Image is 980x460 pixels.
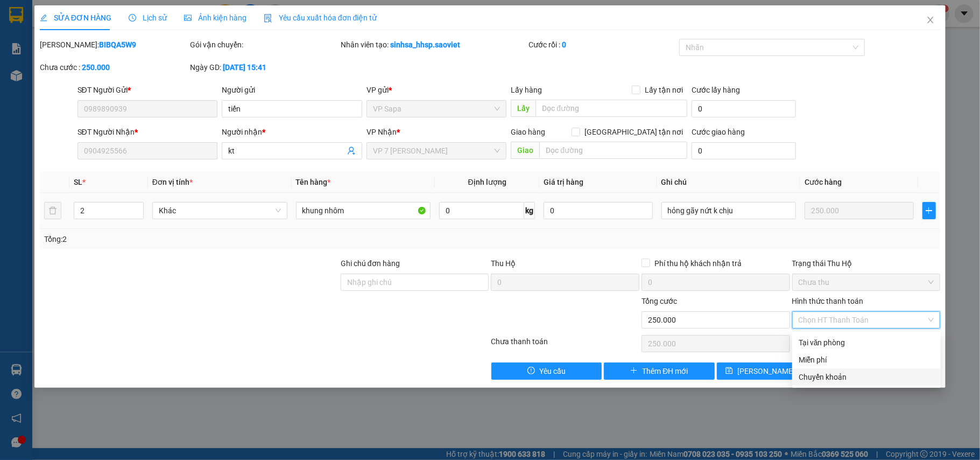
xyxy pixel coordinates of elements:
input: Cước lấy hàng [692,100,795,117]
span: Yêu cầu xuất hóa đơn điện tử [264,13,377,22]
span: Cước hàng [805,178,842,186]
div: SĐT Người Gửi [77,84,218,96]
span: VP Sapa [373,101,500,117]
span: Định lượng [468,178,506,186]
span: Thu Hộ [491,259,516,268]
label: Ghi chú đơn hàng [341,259,400,268]
b: [DATE] 15:41 [223,63,266,72]
input: VD: Bàn, Ghế [296,202,431,219]
div: Cước rồi : [528,39,677,51]
span: Ảnh kiện hàng [184,13,246,22]
div: Miễn phí [799,354,934,366]
span: Lịch sử [129,13,167,22]
div: Chưa cước : [40,61,188,73]
div: [PERSON_NAME]: [40,39,188,51]
b: 250.000 [82,63,110,72]
span: user-add [347,147,356,155]
span: Lấy hàng [511,86,542,94]
span: exclamation-circle [527,367,535,375]
span: Khác [159,203,281,219]
b: 0 [562,40,566,49]
span: Thêm ĐH mới [642,365,688,377]
div: VP gửi [366,84,507,96]
span: VP 7 Phạm Văn Đồng [373,143,500,159]
span: Yêu cầu [539,365,566,377]
div: Trạng thái Thu Hộ [792,257,941,269]
div: Tổng: 2 [44,233,379,245]
span: Lấy tận nơi [640,84,687,96]
input: Ghi Chú [661,202,796,219]
span: picture [184,14,192,22]
div: Gói vận chuyển: [190,39,339,51]
input: Ghi chú đơn hàng [341,274,489,291]
span: edit [40,14,47,22]
div: Chuyển khoản [799,371,934,383]
div: SĐT Người Nhận [77,126,218,138]
button: plus [922,202,936,219]
div: Người nhận [222,126,362,138]
span: Giá trị hàng [544,178,583,186]
span: Tổng cước [641,297,677,305]
button: save[PERSON_NAME] thay đổi [717,363,828,380]
span: SL [74,178,82,186]
div: Người gửi [222,84,362,96]
span: [GEOGRAPHIC_DATA] tận nơi [580,126,687,138]
div: Ngày GD: [190,61,339,73]
span: Phí thu hộ khách nhận trả [650,257,746,269]
input: Dọc đường [535,100,687,117]
span: save [725,367,733,375]
img: icon [264,14,272,23]
span: Chưa thu [799,274,934,290]
input: 0 [805,202,913,219]
span: clock-circle [129,14,136,22]
span: Giao hàng [511,128,545,136]
th: Ghi chú [657,172,801,193]
b: sinhsa_hhsp.saoviet [390,40,460,49]
div: Nhân viên tạo: [341,39,526,51]
label: Hình thức thanh toán [792,297,864,305]
button: exclamation-circleYêu cầu [491,363,602,380]
span: Giao [511,142,539,159]
button: delete [44,202,61,219]
div: Chưa thanh toán [490,336,640,354]
span: close [926,16,935,24]
span: SỬA ĐƠN HÀNG [40,13,111,22]
span: Chọn HT Thanh Toán [799,312,934,328]
span: [PERSON_NAME] thay đổi [737,365,823,377]
span: plus [923,206,936,215]
label: Cước lấy hàng [692,86,740,94]
b: BIBQA5W9 [99,40,136,49]
input: Cước giao hàng [692,142,795,159]
span: Đơn vị tính [152,178,193,186]
div: Tại văn phòng [799,337,934,349]
input: Dọc đường [539,142,687,159]
span: VP Nhận [366,128,397,136]
span: Tên hàng [296,178,331,186]
button: Close [915,5,946,36]
button: plusThêm ĐH mới [604,363,715,380]
span: kg [524,202,535,219]
span: Lấy [511,100,535,117]
span: plus [630,367,638,375]
label: Cước giao hàng [692,128,745,136]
